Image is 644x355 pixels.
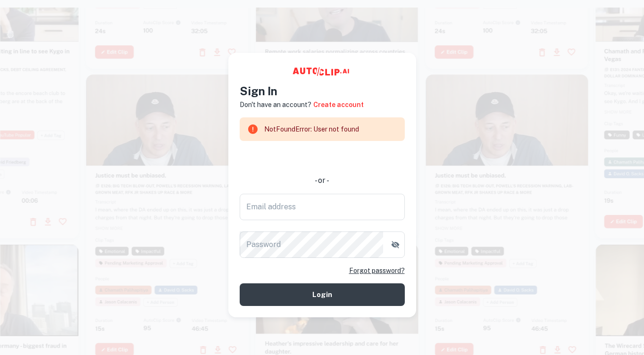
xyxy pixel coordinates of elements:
iframe: “使用 Google 账号登录”按钮 [235,148,410,168]
div: 使用 Google 账号登录。在新标签页中打开 [240,148,405,168]
div: - or - [240,175,405,186]
a: Create account [313,99,364,110]
div: NotFoundError: User not found [264,120,359,138]
p: Don't have an account? [240,99,311,110]
button: Login [240,283,405,306]
h4: Sign In [240,83,405,99]
a: Forgot password? [349,265,405,276]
